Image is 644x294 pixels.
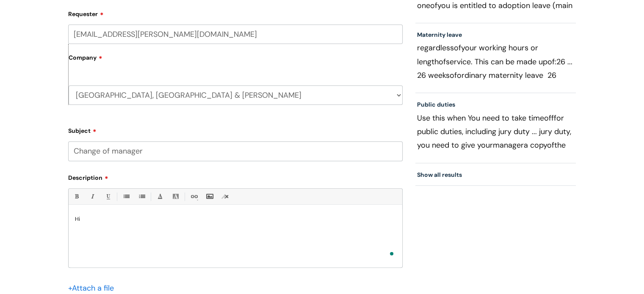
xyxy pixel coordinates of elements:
label: Company [69,51,403,70]
a: Back Color [170,191,181,202]
a: 1. Ordered List (Ctrl-Shift-8) [136,191,147,202]
p: Use this when You need to take time for public duties, including jury duty ... jury duty, you nee... [417,111,575,152]
div: To enrich screen reader interactions, please activate Accessibility in Grammarly extension settings [69,209,402,267]
a: Remove formatting (Ctrl-\) [220,191,230,202]
span: manager [493,140,524,150]
a: Maternity leave [417,31,462,38]
label: Requester [68,8,403,18]
span: of [547,140,554,150]
p: regardless your working hours or length service. This can be made up 26 ... 26 weeks ordinary mat... [417,41,575,82]
span: of: [547,57,556,67]
span: of [439,57,446,67]
a: Italic (Ctrl-I) [87,191,97,202]
label: Description [68,171,403,181]
input: Email [68,25,403,44]
a: Public duties [417,101,455,108]
a: Show all results [417,171,462,179]
span: off [544,113,554,123]
span: of [454,43,461,53]
a: Font Color [155,191,165,202]
a: Insert Image... [204,191,215,202]
span: of [450,70,457,80]
label: Subject [68,124,403,135]
a: Underline(Ctrl-U) [102,191,113,202]
span: of [430,0,437,11]
a: Link [188,191,199,202]
p: Hi [75,215,396,223]
a: • Unordered List (Ctrl-Shift-7) [121,191,131,202]
a: Bold (Ctrl-B) [71,191,82,202]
